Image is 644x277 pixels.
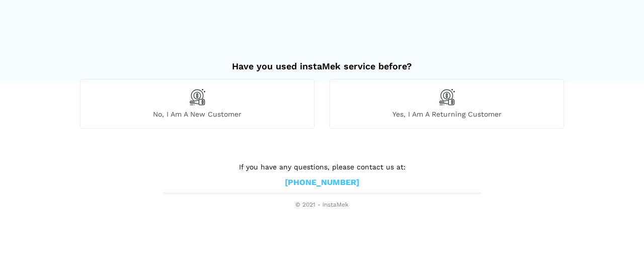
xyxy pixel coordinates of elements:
[164,161,480,172] p: If you have any questions, please contact us at:
[80,110,314,119] span: No, I am a new customer
[330,110,563,119] span: Yes, I am a returning customer
[164,201,480,209] span: © 2021 - instaMek
[80,51,564,72] h2: Have you used instaMek service before?
[285,177,359,188] a: [PHONE_NUMBER]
